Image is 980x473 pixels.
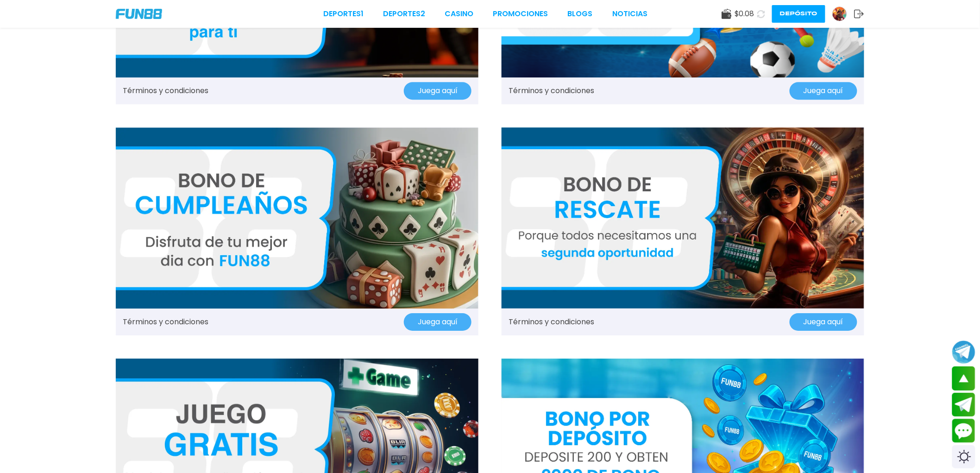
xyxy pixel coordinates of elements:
button: scroll up [952,366,975,391]
a: Términos y condiciones [509,316,594,328]
button: Juega aquí [790,313,857,331]
a: CASINO [445,8,473,19]
a: NOTICIAS [612,8,647,19]
button: Juega aquí [404,82,471,100]
a: Términos y condiciones [123,85,208,96]
a: Deportes1 [323,8,364,19]
img: Avatar [833,7,847,21]
button: Juega aquí [790,82,857,100]
a: Términos y condiciones [509,85,594,96]
img: Promo Banner [502,127,864,309]
button: Depósito [772,5,825,23]
button: Contact customer service [952,419,975,443]
span: $ 0.08 [735,8,754,19]
img: Promo Banner [116,127,478,309]
a: Avatar [832,6,854,21]
div: Switch theme [952,445,975,468]
button: Join telegram [952,393,975,417]
a: BLOGS [568,8,593,19]
button: Join telegram channel [952,340,975,364]
a: Promociones [493,8,548,19]
a: Términos y condiciones [123,316,208,328]
button: Juega aquí [404,313,471,331]
img: Company Logo [116,9,162,19]
a: Deportes2 [383,8,425,19]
